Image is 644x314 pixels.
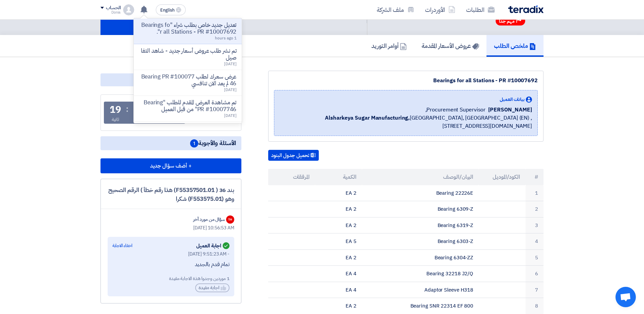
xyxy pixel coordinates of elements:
[139,99,236,113] p: تم مشاهدة العرض المقدم للطلب "Bearing PR #10007746" من قبل العميل
[190,139,236,147] span: الأسئلة والأجوبة
[425,106,486,114] span: Procurement Supervisor,
[112,242,132,249] div: اخفاء الاجابة
[362,249,479,266] td: Bearing 6304-ZZ
[112,275,229,282] div: 1 موردين وجدوا هذة الاجابة مفيدة
[486,35,544,57] a: ملخص الطلب
[315,169,362,185] th: الكمية
[193,216,225,223] div: سؤال من مورد آخر
[362,282,479,298] td: Adaptor Sleeve H318
[494,42,536,50] h5: ملخص الطلب
[461,2,500,18] a: الطلبات
[362,185,479,201] td: Bearing 22226E
[362,217,479,233] td: Bearing 6319-Z
[315,185,362,201] td: 2 EA
[526,185,544,201] td: 1
[315,266,362,282] td: 4 EA
[315,249,362,266] td: 2 EA
[362,169,479,185] th: البيان/الوصف
[100,11,121,14] div: Donia
[123,4,134,15] img: profile_test.png
[479,169,526,185] th: الكود/الموديل
[224,112,236,119] span: [DATE]
[195,283,229,292] div: اجابة مفيدة
[422,42,479,50] h5: عروض الأسعار المقدمة
[112,116,119,123] div: ثانية
[156,4,186,15] button: English
[139,73,236,87] p: عرض سعرك لطلب Bearing PR #10007746 لم يعد الان تنافسي
[268,150,319,161] button: تحميل جدول البنود
[371,2,420,18] a: ملف الشركة
[526,201,544,217] td: 2
[615,287,636,307] a: Open chat
[362,201,479,217] td: Bearing 6309-Z
[499,18,515,24] span: مهم جدا
[488,106,532,114] span: [PERSON_NAME]
[110,105,121,115] div: 19
[526,249,544,266] td: 5
[362,233,479,250] td: Bearing 6303-Z
[108,224,234,231] div: [DATE] 10:56:53 AM
[133,105,145,115] div: 15
[526,217,544,233] td: 3
[100,158,241,173] button: + أضف سؤال جديد
[325,114,410,122] b: Alsharkeya Sugar Manufacturing,
[160,8,174,13] span: English
[280,114,532,130] span: [GEOGRAPHIC_DATA], [GEOGRAPHIC_DATA] (EN) ,[STREET_ADDRESS][DOMAIN_NAME]
[526,266,544,282] td: 6
[500,96,525,103] span: بيانات العميل
[126,103,128,115] div: :
[215,35,236,41] span: 1 hours ago
[100,73,241,86] div: مواعيد الطلب
[315,282,362,298] td: 4 EA
[526,282,544,298] td: 7
[414,35,486,57] a: عروض الأسعار المقدمة
[315,217,362,233] td: 2 EA
[371,42,407,50] h5: أوامر التوريد
[190,139,198,147] span: 1
[226,215,234,224] div: TH
[315,201,362,217] td: 2 EA
[526,233,544,250] td: 4
[196,241,229,250] div: اجابة العميل
[508,5,544,13] img: Teradix logo
[420,2,461,18] a: الأوردرات
[364,35,414,57] a: أوامر التوريد
[108,186,234,203] div: بند 36 ( F55357501.01) هذا رقم خطأ ) الرقم الصحيح وهو (F553575.01) شكرا
[224,87,236,93] span: [DATE]
[362,266,479,282] td: Bearing 32218 J2/Q
[274,76,538,85] div: Bearings for all Stations - PR #10007692
[224,61,236,67] span: [DATE]
[139,48,236,61] p: تم نشر طلب عروض أسعار جديد - شاهد التفاصيل
[112,261,229,268] div: تمام قدم بالجديد
[112,250,229,258] div: [DATE] 9:51:23 AM -
[268,169,315,185] th: المرفقات
[526,169,544,185] th: #
[139,22,236,35] p: تعديل جديد خاص بطلب شراء "Bearings for all Stations - PR #10007692".
[106,5,121,11] div: الحساب
[315,233,362,250] td: 5 EA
